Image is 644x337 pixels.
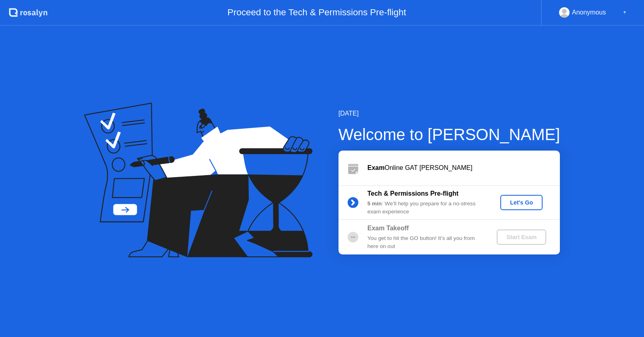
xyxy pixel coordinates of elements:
div: Anonymous [572,7,606,18]
div: [DATE] [339,109,560,118]
div: Welcome to [PERSON_NAME] [339,122,560,147]
div: ▼ [623,7,627,18]
button: Start Exam [497,229,546,245]
div: You get to hit the GO button! It’s all you from here on out [367,234,483,251]
div: Start Exam [500,234,543,240]
button: Let's Go [500,195,543,210]
b: Exam Takeoff [367,225,409,232]
div: : We’ll help you prepare for a no-stress exam experience [367,200,483,216]
b: 5 min [367,201,382,207]
b: Tech & Permissions Pre-flight [367,190,458,197]
div: Let's Go [504,199,539,206]
b: Exam [367,164,385,171]
div: Online GAT [PERSON_NAME] [367,163,560,173]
